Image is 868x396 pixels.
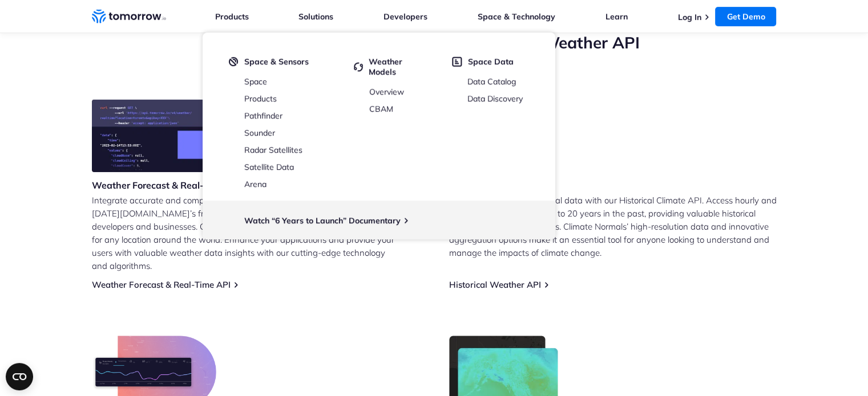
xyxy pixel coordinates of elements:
[6,363,33,390] button: Open CMP widget
[244,56,309,67] span: Space & Sensors
[244,128,275,138] a: Sounder
[468,56,514,67] span: Space Data
[369,87,404,97] a: Overview
[244,215,401,226] a: Watch “6 Years to Launch” Documentary
[452,56,462,67] img: space-data.svg
[92,8,166,25] a: Home link
[229,56,239,67] img: satelight.svg
[715,7,776,26] a: Get Demo
[298,11,333,22] a: Solutions
[244,162,294,172] a: Satellite Data
[244,93,277,104] a: Products
[467,76,516,87] a: Data Catalog
[215,11,249,22] a: Products
[244,111,282,121] a: Pathfinder
[478,11,555,22] a: Space & Technology
[92,32,777,54] h2: Leverage [DATE][DOMAIN_NAME]’s Free Weather API
[369,56,431,77] span: Weather Models
[467,93,523,104] a: Data Discovery
[92,179,243,191] h3: Weather Forecast & Real-Time API
[369,104,393,114] a: CBAM
[92,279,231,290] a: Weather Forecast & Real-Time API
[92,194,419,272] p: Integrate accurate and comprehensive weather data into your applications with [DATE][DOMAIN_NAME]...
[449,279,541,290] a: Historical Weather API
[605,11,628,22] a: Learn
[383,11,427,22] a: Developers
[244,76,267,87] a: Space
[244,145,302,155] a: Radar Satellites
[354,56,363,77] img: cycled.svg
[449,194,777,259] p: Unlock the power of historical data with our Historical Climate API. Access hourly and daily weat...
[244,179,267,189] a: Arena
[677,12,701,22] a: Log In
